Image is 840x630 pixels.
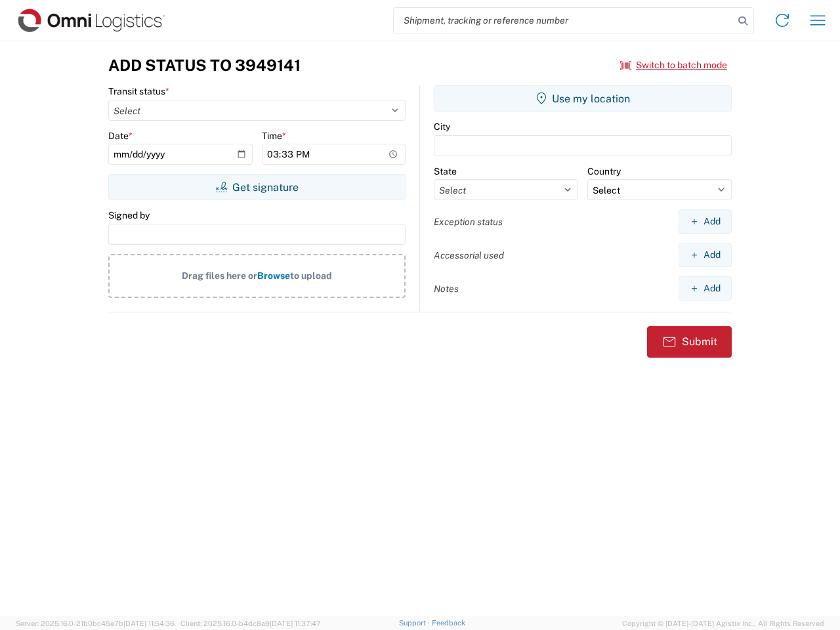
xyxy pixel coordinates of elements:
[679,243,732,267] button: Add
[434,85,732,112] button: Use my location
[108,56,301,75] h3: Add Status to 3949141
[108,209,150,221] label: Signed by
[679,276,732,301] button: Add
[394,8,734,33] input: Shipment, tracking or reference number
[123,619,175,627] span: [DATE] 11:54:36
[270,619,321,627] span: [DATE] 11:37:47
[108,85,169,97] label: Transit status
[434,121,450,133] label: City
[434,249,504,261] label: Accessorial used
[182,270,257,281] span: Drag files here or
[679,209,732,234] button: Add
[262,130,286,142] label: Time
[647,326,732,358] button: Submit
[622,618,824,629] span: Copyright © [DATE]-[DATE] Agistix Inc., All Rights Reserved
[108,130,133,142] label: Date
[290,270,332,281] span: to upload
[432,619,465,627] a: Feedback
[16,619,175,627] span: Server: 2025.16.0-21b0bc45e7b
[399,619,432,627] a: Support
[180,619,321,627] span: Client: 2025.16.0-b4dc8a9
[620,54,727,76] button: Switch to batch mode
[257,270,290,281] span: Browse
[434,165,457,177] label: State
[108,174,406,200] button: Get signature
[434,283,459,295] label: Notes
[587,165,621,177] label: Country
[434,216,503,228] label: Exception status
